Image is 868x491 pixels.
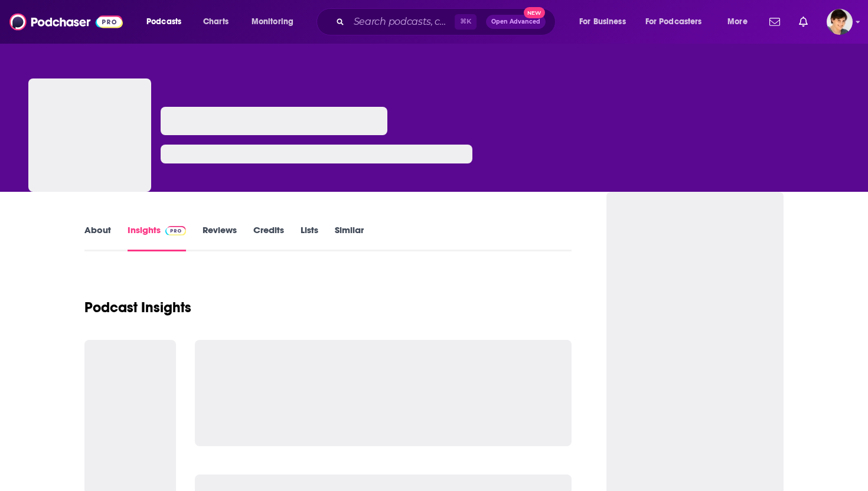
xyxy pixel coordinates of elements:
span: Logged in as bethwouldknow [827,9,853,35]
button: open menu [571,12,641,31]
span: For Business [579,14,626,30]
button: open menu [138,12,197,31]
span: ⌘ K [455,14,477,30]
span: Charts [203,14,229,30]
span: New [524,7,545,18]
span: Podcasts [146,14,181,30]
h1: Podcast Insights [84,299,191,316]
img: Podchaser Pro [165,226,186,235]
a: InsightsPodchaser Pro [128,224,186,251]
img: User Profile [827,9,853,35]
button: open menu [243,12,309,31]
a: Credits [253,224,284,251]
a: Similar [335,224,364,251]
span: For Podcasters [645,14,702,30]
a: Charts [195,12,236,31]
input: Search podcasts, credits, & more... [349,12,455,31]
a: About [84,224,111,251]
button: open menu [719,12,762,31]
a: Show notifications dropdown [765,12,785,32]
button: open menu [638,12,719,31]
a: Lists [301,224,318,251]
span: Monitoring [252,14,293,30]
a: Show notifications dropdown [794,12,812,32]
img: Podchaser - Follow, Share and Rate Podcasts [9,11,123,33]
span: More [727,14,748,30]
button: Show profile menu [827,9,853,35]
button: Open AdvancedNew [486,15,546,29]
a: Reviews [203,224,237,251]
div: Search podcasts, credits, & more... [328,8,567,35]
span: Open Advanced [491,19,540,25]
